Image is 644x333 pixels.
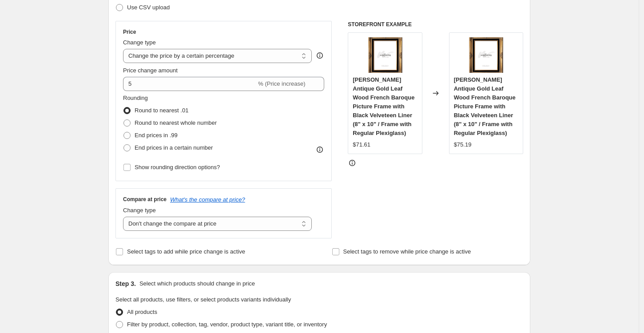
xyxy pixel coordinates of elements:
span: End prices in a certain number [135,144,213,151]
span: Use CSV upload [127,4,170,11]
span: Round to nearest whole number [135,119,217,126]
h6: STOREFRONT EXAMPLE [348,21,523,28]
h2: Step 3. [115,279,136,288]
span: Select all products, use filters, or select products variants individually [115,296,291,303]
span: End prices in .99 [135,132,178,139]
span: [PERSON_NAME] Antique Gold Leaf Wood French Baroque Picture Frame with Black Velveteen Liner (8" ... [353,76,414,136]
span: Filter by product, collection, tag, vendor, product type, variant title, or inventory [127,321,327,328]
span: Price change amount [123,67,178,74]
h3: Compare at price [123,196,167,203]
div: $71.61 [353,140,370,149]
span: Rounding [123,95,148,101]
span: Change type [123,39,156,46]
h3: Price [123,28,136,36]
span: Show rounding direction options? [135,164,220,170]
span: Change type [123,207,156,214]
input: -15 [123,77,256,91]
p: Select which products should change in price [139,279,255,288]
button: What's the compare at price? [170,196,245,203]
img: Estelle-Antique-Gold-Leaf-Wood-French-Baroque-Picture-Frame-with-Black-Velveteen-Liner-West-Frame... [468,37,504,73]
span: Round to nearest .01 [135,107,188,114]
span: % (Price increase) [258,80,305,87]
div: help [315,51,324,60]
span: [PERSON_NAME] Antique Gold Leaf Wood French Baroque Picture Frame with Black Velveteen Liner (8" ... [454,76,516,136]
span: Select tags to add while price change is active [127,248,245,255]
span: All products [127,309,157,315]
span: Select tags to remove while price change is active [343,248,471,255]
img: Estelle-Antique-Gold-Leaf-Wood-French-Baroque-Picture-Frame-with-Black-Velveteen-Liner-West-Frame... [367,37,403,73]
div: $75.19 [454,140,472,149]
